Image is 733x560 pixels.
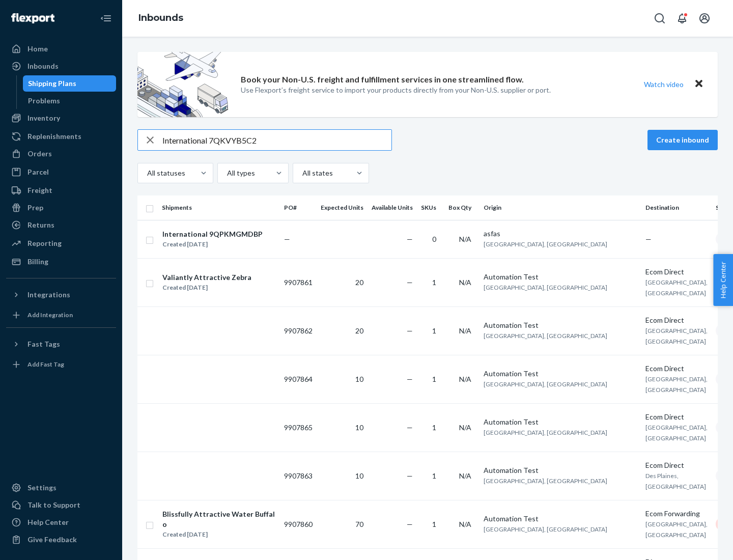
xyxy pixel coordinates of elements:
div: Help Center [27,517,69,527]
span: N/A [459,278,471,287]
span: — [407,423,413,432]
td: 9907864 [280,355,317,403]
div: Add Fast Tag [27,360,64,369]
span: N/A [459,235,471,243]
span: — [407,326,413,335]
span: [GEOGRAPHIC_DATA], [GEOGRAPHIC_DATA] [645,278,708,297]
th: Expected Units [317,195,368,220]
span: N/A [459,423,471,432]
img: Flexport logo [11,13,54,23]
div: Parcel [27,167,49,177]
span: N/A [459,375,471,383]
div: Prep [27,203,43,213]
th: Destination [641,195,712,220]
div: Created [DATE] [162,239,263,249]
span: N/A [459,520,471,528]
div: Automation Test [484,417,637,427]
div: Ecom Direct [645,315,708,325]
div: Automation Test [484,514,637,524]
span: 20 [355,278,363,287]
th: SKUs [417,195,444,220]
div: Shipping Plans [28,78,76,89]
a: Prep [6,200,116,216]
div: Orders [27,149,52,159]
span: 70 [355,520,363,528]
div: Blissfully Attractive Water Buffalo [162,509,275,529]
span: [GEOGRAPHIC_DATA], [GEOGRAPHIC_DATA] [645,520,708,539]
div: asfas [484,229,637,239]
div: Ecom Direct [645,363,708,374]
span: — [284,235,290,243]
input: All statuses [146,168,147,178]
a: Add Integration [6,307,116,323]
div: Freight [27,185,52,195]
button: Open Search Box [650,8,670,29]
a: Talk to Support [6,497,116,513]
div: Inventory [27,113,60,123]
p: Use Flexport’s freight service to import your products directly from your Non-U.S. supplier or port. [241,85,551,95]
span: 1 [432,520,436,528]
button: Fast Tags [6,336,116,352]
span: N/A [459,471,471,480]
span: — [407,278,413,287]
span: [GEOGRAPHIC_DATA], [GEOGRAPHIC_DATA] [484,332,607,340]
span: — [407,235,413,243]
div: Fast Tags [27,339,60,349]
div: Home [27,44,48,54]
div: Created [DATE] [162,283,251,293]
a: Home [6,41,116,57]
a: Freight [6,182,116,199]
div: Automation Test [484,465,637,475]
span: 10 [355,423,363,432]
span: — [645,235,652,243]
td: 9907862 [280,306,317,355]
th: Origin [480,195,641,220]
div: Automation Test [484,320,637,330]
div: Automation Test [484,272,637,282]
a: Orders [6,146,116,162]
div: Ecom Direct [645,267,708,277]
span: 1 [432,423,436,432]
span: [GEOGRAPHIC_DATA], [GEOGRAPHIC_DATA] [484,429,607,436]
a: Returns [6,217,116,233]
span: — [407,520,413,528]
a: Shipping Plans [23,75,117,92]
input: All states [301,168,302,178]
span: 1 [432,471,436,480]
span: 10 [355,471,363,480]
a: Problems [23,93,117,109]
div: Integrations [27,290,70,300]
a: Settings [6,480,116,496]
button: Help Center [713,254,733,306]
div: Automation Test [484,369,637,379]
a: Help Center [6,514,116,530]
button: Close Navigation [96,8,116,29]
button: Integrations [6,287,116,303]
span: [GEOGRAPHIC_DATA], [GEOGRAPHIC_DATA] [484,284,607,291]
span: 0 [432,235,436,243]
span: 1 [432,375,436,383]
span: — [407,471,413,480]
th: Shipments [158,195,280,220]
div: Created [DATE] [162,529,275,540]
button: Open account menu [694,8,715,29]
ol: breadcrumbs [130,4,191,33]
div: Reporting [27,238,62,248]
span: [GEOGRAPHIC_DATA], [GEOGRAPHIC_DATA] [645,375,708,394]
div: Ecom Direct [645,412,708,422]
span: [GEOGRAPHIC_DATA], [GEOGRAPHIC_DATA] [645,327,708,345]
a: Inbounds [138,12,183,23]
a: Add Fast Tag [6,356,116,373]
span: N/A [459,326,471,335]
div: International 9QPKMGMDBP [162,229,263,239]
span: 20 [355,326,363,335]
th: Available Units [368,195,417,220]
td: 9907861 [280,258,317,306]
div: Valiantly Attractive Zebra [162,272,251,283]
a: Inventory [6,110,116,126]
button: Create inbound [647,130,718,150]
div: Inbounds [27,61,59,71]
span: 10 [355,375,363,383]
a: Billing [6,254,116,270]
div: Add Integration [27,311,73,319]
